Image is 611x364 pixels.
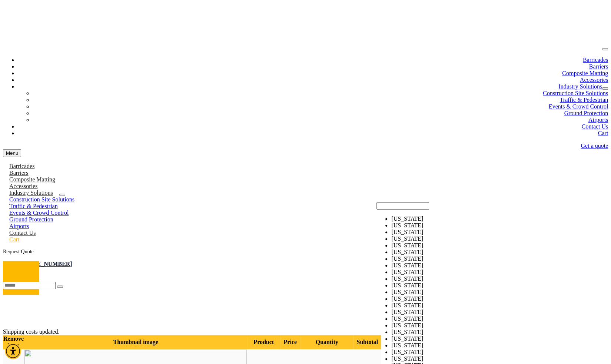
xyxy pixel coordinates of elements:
div: Shipping costs updated. [3,328,359,335]
div: Accessibility Menu [5,343,21,359]
li: [US_STATE] [391,295,439,302]
th: Subtotal [353,335,381,349]
a: Accessories [580,77,608,83]
a: Cart [598,130,608,136]
li: [US_STATE] [391,309,439,315]
li: [US_STATE] [391,249,439,256]
button: dropdown toggle [59,194,65,196]
a: Accessories [3,183,44,189]
a: Composite Matting [562,70,608,76]
a: Barricades [583,57,608,63]
th: Price [280,335,300,349]
a: [PHONE_NUMBER] [18,261,72,267]
a: Events & Crowd Control [549,103,608,110]
a: Contact Us [3,230,42,236]
li: [US_STATE] [391,229,439,236]
a: Industry Solutions [3,190,59,196]
li: [US_STATE] [391,349,439,355]
button: dropdown toggle [602,87,608,90]
button: Search [57,285,63,288]
li: [US_STATE] [391,256,439,262]
a: Traffic & Pedestrian [3,203,64,209]
li: [US_STATE] [391,355,439,362]
a: Airports [3,223,35,229]
a: Ground Protection [3,216,60,223]
a: Construction Site Solutions [3,196,81,203]
li: [US_STATE] [391,269,439,275]
li: [US_STATE] [391,222,439,229]
li: [US_STATE] [391,289,439,295]
a: Barriers [3,170,35,176]
a: Events & Crowd Control [3,210,75,216]
span: Menu [6,150,18,156]
span: Remove item [3,335,24,348]
a: Ground Protection [564,110,608,116]
th: Product [247,335,280,349]
a: Airports [588,117,608,123]
div: Request Quote [3,249,608,255]
a: Barricades [3,163,41,169]
a: Industry Solutions [558,83,602,90]
li: [US_STATE] [391,242,439,249]
li: [US_STATE] [391,329,439,335]
li: [US_STATE] [391,236,439,242]
a: Construction Site Solutions [543,90,608,96]
a: Cart [3,236,26,243]
li: [US_STATE] [391,342,439,349]
a: Barriers [589,63,608,70]
a: Contact Us [581,123,608,130]
li: [US_STATE] [391,275,439,282]
span: Thumbnail image [113,339,158,345]
li: [US_STATE] [391,322,439,329]
li: [US_STATE] [391,282,439,289]
a: Get a quote [581,143,608,149]
a: Composite Matting [3,176,62,183]
li: [US_STATE] [391,335,439,342]
li: [US_STATE] [391,302,439,309]
li: [US_STATE] [391,216,439,222]
a: Traffic & Pedestrian [559,97,608,103]
button: menu toggle [602,48,608,50]
li: [US_STATE] [391,315,439,322]
li: [US_STATE] [391,262,439,269]
th: Quantity [300,335,353,349]
button: menu toggle [3,149,21,157]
